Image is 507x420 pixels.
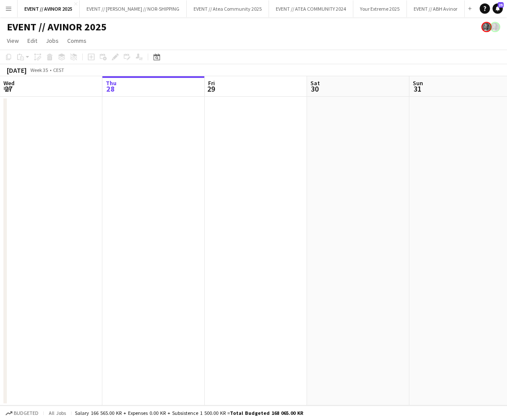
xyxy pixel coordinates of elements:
div: CEST [53,67,64,73]
a: Edit [24,35,41,46]
span: View [7,37,19,45]
span: All jobs [47,410,68,416]
span: 27 [2,84,15,94]
button: EVENT // [PERSON_NAME] // NOR-SHIPPING [80,0,187,17]
span: 28 [104,84,116,94]
span: Sat [310,79,320,87]
button: Your Extreme 2025 [353,0,407,17]
span: Week 35 [28,67,50,73]
button: EVENT // ATEA COMMUNITY 2024 [269,0,353,17]
span: 31 [412,84,423,94]
span: 30 [309,84,320,94]
span: Comms [67,37,86,45]
span: 25 [498,2,504,8]
h1: EVENT // AVINOR 2025 [7,21,107,33]
a: 25 [492,3,503,14]
div: Salary 166 565.00 KR + Expenses 0.00 KR + Subsistence 1 500.00 KR = [75,410,303,416]
app-user-avatar: Tarjei Tuv [481,22,492,32]
span: Budgeted [14,410,39,416]
button: EVENT // Atea Community 2025 [187,0,269,17]
a: Comms [64,35,90,46]
span: Total Budgeted 168 065.00 KR [230,410,303,416]
span: Wed [3,79,15,87]
button: Budgeted [4,408,40,418]
a: Jobs [42,35,62,46]
span: Edit [27,37,37,45]
app-user-avatar: Tarjei Tuv [490,22,500,32]
span: Thu [106,79,116,87]
span: Jobs [46,37,59,45]
span: Fri [208,79,215,87]
span: 29 [207,84,215,94]
a: View [3,35,22,46]
div: [DATE] [7,66,27,74]
button: EVENT // AVINOR 2025 [18,0,80,17]
button: EVENT // ABH Avinor [407,0,465,17]
span: Sun [413,79,423,87]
